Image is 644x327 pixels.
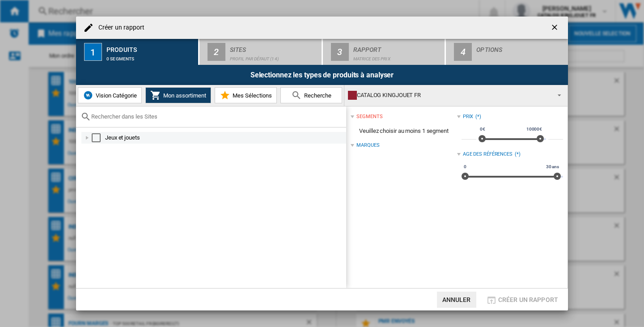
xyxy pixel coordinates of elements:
h4: Créer un rapport [94,23,145,32]
ng-md-icon: getI18NText('BUTTONS.CLOSE_DIALOG') [550,23,561,34]
button: Recherche [280,87,342,103]
button: Annuler [437,292,476,308]
div: Profil par défaut (14) [230,52,318,61]
div: Prix [463,113,474,120]
button: 3 Rapport Matrice des prix [323,39,446,65]
div: 2 [208,43,225,61]
button: Mes Sélections [215,87,277,103]
button: 4 Options [446,39,568,65]
span: Créer un rapport [498,296,558,303]
button: 1 Produits 0 segments [76,39,199,65]
div: Selectionnez les types de produits à analyser [76,65,568,85]
span: 0 [462,163,468,170]
span: Veuillez choisir au moins 1 segment [351,123,457,140]
button: 2 Sites Profil par défaut (14) [199,39,322,65]
button: getI18NText('BUTTONS.CLOSE_DIALOG') [547,19,564,37]
span: 10000€ [525,126,543,133]
button: Mon assortiment [145,87,211,103]
div: 0 segments [106,52,195,61]
button: Vision Catégorie [78,87,142,103]
div: 4 [454,43,472,61]
span: Vision Catégorie [93,92,137,99]
div: Rapport [353,42,441,52]
span: Mes Sélections [230,92,272,99]
div: CATALOG KINGJOUET FR [348,89,550,102]
div: segments [356,113,382,120]
span: 30 ans [545,163,560,170]
md-checkbox: Select [92,133,105,142]
span: 0€ [479,126,487,133]
div: Produits [106,42,195,52]
div: Sites [230,42,318,52]
img: wiser-icon-blue.png [83,90,93,101]
span: Recherche [302,92,331,99]
div: Options [476,42,564,52]
div: 3 [331,43,349,61]
div: 1 [84,43,102,61]
div: Marques [356,142,379,149]
span: Mon assortiment [161,92,206,99]
div: Matrice des prix [353,52,441,61]
div: Age des références [463,151,513,158]
button: Créer un rapport [483,292,561,308]
div: Jeux et jouets [105,133,345,142]
input: Rechercher dans les Sites [91,113,342,120]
